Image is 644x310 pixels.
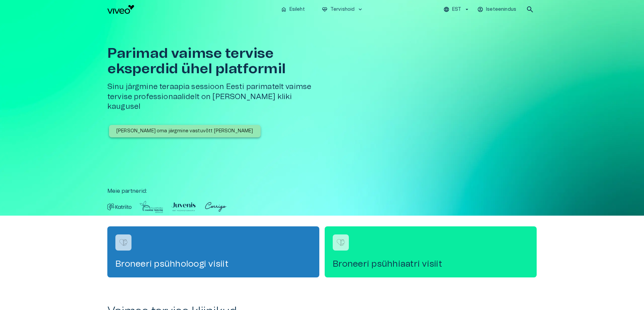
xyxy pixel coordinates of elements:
h5: Sinu järgmine teraapia sessioon Eesti parimatelt vaimse tervise professionaalidelt on [PERSON_NAM... [107,82,325,112]
span: keyboard_arrow_down [357,6,363,12]
img: Partner logo [140,201,163,213]
button: homeEsileht [278,5,308,14]
span: home [281,6,287,12]
img: Viveo logo [107,5,134,14]
button: [PERSON_NAME] oma järgmine vastuvõtt [PERSON_NAME] [109,125,261,137]
p: Iseteenindus [486,6,516,13]
a: Navigate to service booking [325,226,537,277]
p: Tervishoid [330,6,355,13]
img: Partner logo [171,201,196,213]
h4: Broneeri psühholoogi visiit [115,259,311,269]
button: ecg_heartTervishoidkeyboard_arrow_down [319,5,366,14]
img: Partner logo [204,201,228,213]
p: Meie partnerid : [107,187,537,195]
img: Broneeri psühhiaatri visiit logo [336,237,346,248]
img: Broneeri psühholoogi visiit logo [118,237,128,248]
p: Esileht [289,6,305,13]
span: search [526,5,534,13]
a: Navigate to service booking [107,226,319,277]
h4: Broneeri psühhiaatri visiit [333,259,529,269]
h1: Parimad vaimse tervise eksperdid ühel platformil [107,46,325,77]
span: ecg_heart [322,6,328,12]
p: EST [452,6,461,13]
button: open search modal [523,3,537,16]
p: [PERSON_NAME] oma järgmine vastuvõtt [PERSON_NAME] [116,128,253,135]
a: Navigate to homepage [107,5,275,14]
img: Partner logo [107,201,131,213]
button: EST [442,5,471,14]
button: Iseteenindus [476,5,518,14]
